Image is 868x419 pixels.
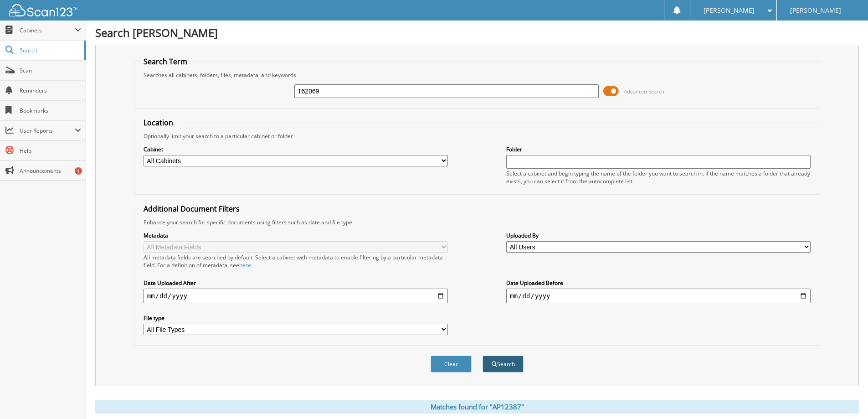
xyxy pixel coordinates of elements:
[9,4,77,16] img: scan123-logo-white.svg
[144,232,448,239] label: Metadata
[20,127,75,134] span: User Reports
[144,145,448,153] label: Cabinet
[506,279,811,287] label: Date Uploaded Before
[506,170,811,185] div: Select a cabinet and begin typing the name of the folder you want to search in. If the name match...
[20,67,81,74] span: Scan
[431,356,472,372] button: Clear
[139,71,815,79] div: Searches all cabinets, folders, files, metadata, and keywords
[790,8,841,13] span: [PERSON_NAME]
[139,132,815,140] div: Optionally limit your search to a particular cabinet or folder
[139,204,244,214] legend: Additional Document Filters
[20,107,81,114] span: Bookmarks
[139,118,178,128] legend: Location
[75,167,82,175] div: 1
[506,145,811,153] label: Folder
[20,26,75,34] span: Cabinets
[20,147,81,155] span: Help
[20,167,81,175] span: Announcements
[139,57,192,67] legend: Search Term
[506,289,811,303] input: end
[704,8,755,13] span: [PERSON_NAME]
[144,279,448,287] label: Date Uploaded After
[144,289,448,303] input: start
[95,25,859,40] h1: Search [PERSON_NAME]
[483,356,524,372] button: Search
[144,314,448,322] label: File type
[144,253,448,269] div: All metadata fields are searched by default. Select a cabinet with metadata to enable filtering b...
[95,400,859,414] div: Matches found for "AP12387"
[239,261,251,269] a: here
[506,232,811,239] label: Uploaded By
[139,218,815,226] div: Enhance your search for specific documents using filters such as date and file type.
[624,88,664,95] span: Advanced Search
[20,87,81,94] span: Reminders
[20,47,80,54] span: Search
